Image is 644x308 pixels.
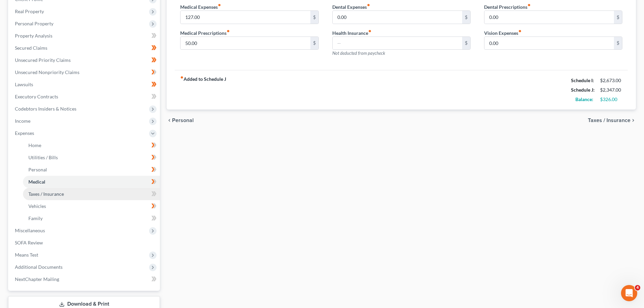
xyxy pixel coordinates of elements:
div: $ [614,11,622,24]
input: -- [333,11,462,24]
span: Means Test [15,252,38,258]
i: fiber_manual_record [527,3,531,7]
span: Personal Property [15,21,53,26]
button: chevron_left Personal [167,118,194,123]
span: Unsecured Nonpriority Claims [15,69,79,75]
div: $ [310,37,318,50]
a: Lawsuits [9,78,160,91]
span: Utilities / Bills [28,155,58,160]
span: Family [28,215,43,221]
input: -- [181,37,310,50]
strong: Schedule J: [571,87,595,93]
label: Dental Expenses [332,3,370,10]
i: fiber_manual_record [518,29,522,33]
span: Unsecured Priority Claims [15,57,71,63]
span: Not deducted from paycheck [332,50,385,56]
div: $326.00 [600,96,622,103]
span: Personal [172,118,194,123]
div: $ [462,11,470,24]
a: Executory Contracts [9,91,160,103]
i: fiber_manual_record [218,3,221,7]
span: Home [28,142,41,148]
i: fiber_manual_record [226,29,230,33]
strong: Schedule I: [571,77,594,83]
a: Utilities / Bills [23,151,160,164]
div: $ [614,37,622,50]
strong: Balance: [575,96,593,102]
a: Medical [23,176,160,188]
span: Expenses [15,130,34,136]
input: -- [484,37,614,50]
span: Taxes / Insurance [588,118,630,123]
a: Home [23,139,160,151]
span: Vehicles [28,203,46,209]
span: Additional Documents [15,264,63,270]
a: Secured Claims [9,42,160,54]
a: Property Analysis [9,30,160,42]
div: $ [462,37,470,50]
button: Taxes / Insurance chevron_right [588,118,636,123]
label: Vision Expenses [484,29,522,37]
a: Unsecured Nonpriority Claims [9,66,160,78]
span: Medical [28,179,45,185]
label: Health Insurance [332,29,372,37]
input: -- [484,11,614,24]
input: -- [181,11,310,24]
label: Dental Prescriptions [484,3,531,10]
span: NextChapter Mailing [15,276,59,282]
a: Personal [23,164,160,176]
span: 4 [635,285,640,290]
span: Income [15,118,30,124]
a: Unsecured Priority Claims [9,54,160,66]
a: SOFA Review [9,237,160,249]
span: Codebtors Insiders & Notices [15,106,76,112]
span: SOFA Review [15,240,43,245]
i: fiber_manual_record [180,76,184,79]
span: Personal [28,167,47,172]
span: Real Property [15,8,44,14]
strong: Added to Schedule J [180,76,226,104]
i: chevron_left [167,118,172,123]
div: $2,347.00 [600,87,622,93]
a: Family [23,212,160,224]
i: fiber_manual_record [367,3,370,7]
span: Miscellaneous [15,228,45,233]
a: NextChapter Mailing [9,273,160,285]
div: $ [310,11,318,24]
a: Taxes / Insurance [23,188,160,200]
span: Property Analysis [15,33,52,39]
span: Secured Claims [15,45,47,51]
label: Medical Expenses [180,3,221,10]
label: Medical Prescriptions [180,29,230,37]
div: $2,673.00 [600,77,622,84]
span: Taxes / Insurance [28,191,64,197]
span: Lawsuits [15,81,33,87]
iframe: Intercom live chat [621,285,637,301]
a: Vehicles [23,200,160,212]
i: fiber_manual_record [368,29,372,33]
input: -- [333,37,462,50]
span: Executory Contracts [15,94,58,99]
i: chevron_right [630,118,636,123]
